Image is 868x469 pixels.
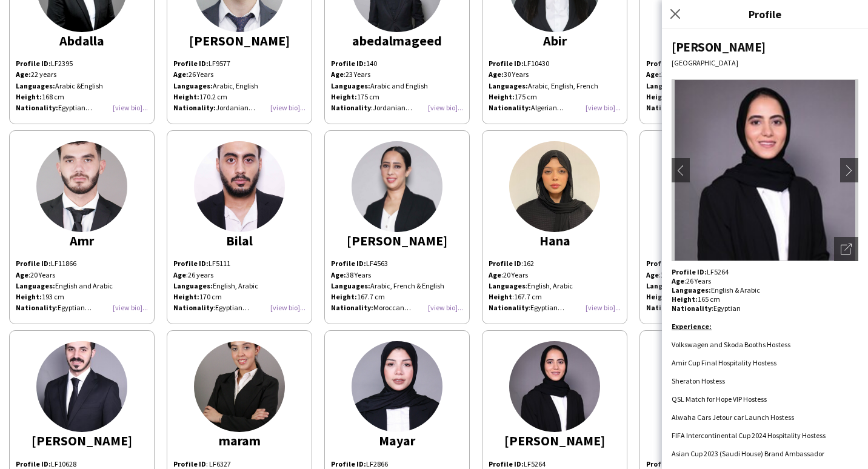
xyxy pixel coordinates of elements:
[672,322,712,331] u: Experience:
[16,270,30,279] span: :
[672,376,858,385] li: Sheraton Hostess
[16,281,148,302] p: English and Arabic 193 cm
[646,435,778,446] div: Rania
[331,81,463,114] p: Arabic and English 175 cm
[16,92,42,101] b: Height:
[672,58,858,67] div: [GEOGRAPHIC_DATA]
[36,341,127,432] img: thumb-659d4d42d26dd.jpeg
[16,70,31,79] b: Age:
[173,235,305,246] div: Bilal
[331,303,373,312] strong: Nationality:
[489,435,621,446] div: [PERSON_NAME]
[215,303,249,312] span: Egyptian
[373,103,412,112] span: Jordanian
[331,259,366,268] strong: Profile ID:
[331,292,357,301] strong: Height:
[646,459,681,468] strong: Profile ID:
[194,141,285,232] img: thumb-166344793663263380b7e36.jpg
[646,303,688,312] span: :
[173,81,213,90] strong: Languages:
[58,303,92,312] span: Egyptian
[489,81,528,90] strong: Languages:
[489,58,621,69] p: LF10430
[331,270,463,314] p: 38 Years Arabic, French & English 167.7 cm Moroccan
[646,270,659,279] b: Age
[331,70,346,79] span: :
[834,237,858,261] div: Open photos pop-in
[331,459,366,468] strong: Profile ID:
[489,258,621,269] p: 162
[509,141,600,232] img: thumb-65c62778956c1.jpeg
[672,304,713,313] span: :
[331,235,463,246] div: [PERSON_NAME]
[16,258,148,269] p: LF11866
[194,341,285,432] img: thumb-16865658086486f3b05098e.jpg
[713,304,741,313] span: Egyptian
[662,6,868,22] h3: Profile
[331,92,357,101] strong: Height:
[489,259,523,268] span: :
[331,270,346,279] strong: Age:
[352,341,442,432] img: thumb-35d2da39-8be6-4824-85cb-2cf367f06589.png
[16,292,42,301] strong: Height:
[331,258,463,269] p: LF4563
[646,292,672,301] strong: Height:
[331,435,463,446] div: Mayar
[672,285,858,304] p: English & Arabic 165 cm
[646,70,661,79] strong: Age:
[16,81,55,90] b: Languages:
[646,69,778,113] p: 32 Years Arabic, English 167.7 cm [DEMOGRAPHIC_DATA]
[346,70,370,79] span: 23 Years
[672,276,686,285] span: :
[173,459,206,468] b: Profile ID
[672,431,858,440] li: FIFA Intercontinental Cup 2024 Hospitality Hostess
[489,303,529,312] b: Nationality
[16,235,148,246] div: Amr
[489,270,501,279] b: Age
[188,270,213,279] span: 26 years
[672,39,858,55] div: [PERSON_NAME]
[646,270,661,279] span: :
[646,35,778,46] div: Alaa
[331,59,366,68] strong: Profile ID:
[16,58,148,113] div: LF2395
[661,270,686,279] span: 34 Years
[646,59,681,68] strong: Profile ID:
[173,35,305,46] div: [PERSON_NAME]
[331,58,463,69] p: 140
[646,281,686,290] strong: Languages:
[352,141,442,232] img: thumb-9b6fd660-ba35-4b88-a194-5e7aedc5b98e.png
[646,303,686,312] b: Nationality
[331,35,463,46] div: abedalmageed
[16,303,58,312] span: :
[489,281,527,290] span: :
[646,103,689,112] strong: Nationality:
[173,270,188,279] span: :
[331,70,344,79] b: Age
[489,59,524,68] strong: Profile ID:
[16,270,28,279] b: Age
[672,304,712,313] b: Nationality
[16,69,148,80] div: 22 years
[331,281,370,290] strong: Languages:
[173,92,199,101] strong: Height:
[672,276,684,285] b: Age
[173,281,305,302] p: English, Arabic 170 cm
[16,435,148,446] div: [PERSON_NAME]
[173,58,305,113] p: LF9577 26 Years Arabic, English 170.2 cm Jordanian
[672,449,858,458] li: Asian Cup 2023 (Saudi House) Brand Ambassador
[16,281,55,290] strong: Languages:
[672,340,858,349] li: Volkswagen and Skoda Booths Hostess
[173,303,213,312] b: Nationality
[672,358,858,367] li: Amir Cup Final Hospitality Hostess
[489,92,515,101] strong: Height:
[646,259,681,268] strong: Profile ID:
[16,103,58,112] b: Nationality:
[672,267,858,276] p: LF5264
[672,413,858,422] li: Alwaha Cars Jetour car Launch Hostess
[173,258,305,269] p: LF5111
[646,92,672,101] strong: Height:
[173,281,213,290] strong: Languages:
[173,435,305,446] div: maram
[646,235,778,246] div: Intidhar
